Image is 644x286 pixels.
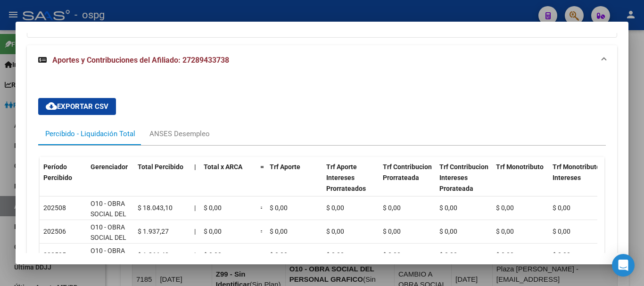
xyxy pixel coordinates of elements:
div: ANSES Desempleo [149,129,210,139]
span: Trf Contribucion Intereses Prorateada [439,163,488,192]
span: $ 0,00 [439,204,457,212]
span: Trf Contribucion Prorrateada [383,163,432,181]
span: Período Percibido [43,163,72,181]
span: $ 0,00 [439,251,457,259]
span: | [194,228,196,235]
span: Total x ARCA [204,163,242,171]
button: Exportar CSV [38,98,116,115]
span: $ 0,00 [439,228,457,235]
div: Open Intercom Messenger [612,254,635,277]
span: Aportes y Contribuciones del Afiliado: 27289433738 [52,56,229,65]
span: Trf Aporte Intereses Prorrateados [326,163,366,192]
datatable-header-cell: Total x ARCA [200,157,256,209]
datatable-header-cell: Total Percibido [134,157,190,209]
span: $ 0,00 [553,228,570,235]
span: = [260,251,264,259]
span: = [260,204,264,212]
span: $ 1.937,27 [138,228,169,235]
span: O10 - OBRA SOCIAL DEL PERSONAL GRAFICO [91,200,126,239]
datatable-header-cell: Trf Aporte [266,157,322,209]
span: $ 0,00 [326,251,344,259]
div: Percibido - Liquidación Total [45,129,135,139]
span: O10 - OBRA SOCIAL DEL PERSONAL GRAFICO [91,223,126,263]
span: 202505 [43,251,66,259]
span: $ 1.866,40 [138,251,169,259]
span: $ 0,00 [496,251,514,259]
span: $ 0,00 [204,228,222,235]
span: Trf Monotributo Intereses [553,163,600,181]
span: $ 0,00 [204,251,222,259]
span: | [194,251,196,259]
span: $ 0,00 [270,228,288,235]
span: Trf Aporte [270,163,300,171]
span: $ 0,00 [326,228,344,235]
span: $ 18.043,10 [138,204,173,212]
span: = [260,163,264,171]
span: $ 0,00 [553,204,570,212]
datatable-header-cell: Trf Monotributo [492,157,549,209]
span: Gerenciador [91,163,128,171]
span: | [194,204,196,212]
datatable-header-cell: Período Percibido [40,157,87,209]
span: Trf Monotributo [496,163,544,171]
span: Exportar CSV [46,102,108,111]
span: = [260,228,264,235]
span: $ 0,00 [270,204,288,212]
span: $ 0,00 [270,251,288,259]
span: 202508 [43,204,66,212]
datatable-header-cell: Trf Contribucion Intereses Prorateada [436,157,492,209]
datatable-header-cell: Trf Aporte Intereses Prorrateados [322,157,379,209]
span: $ 0,00 [496,204,514,212]
span: $ 0,00 [204,204,222,212]
span: | [194,163,196,171]
span: Total Percibido [138,163,183,171]
datatable-header-cell: | [190,157,200,209]
mat-expansion-panel-header: Aportes y Contribuciones del Afiliado: 27289433738 [27,45,617,75]
datatable-header-cell: = [256,157,266,209]
mat-icon: cloud_download [46,100,57,112]
span: 202506 [43,228,66,235]
span: $ 0,00 [326,204,344,212]
span: $ 0,00 [383,204,401,212]
span: $ 0,00 [383,228,401,235]
span: $ 0,00 [496,228,514,235]
span: $ 0,00 [383,251,401,259]
datatable-header-cell: Trf Monotributo Intereses [549,157,605,209]
span: $ 0,00 [553,251,570,259]
datatable-header-cell: Gerenciador [87,157,134,209]
datatable-header-cell: Trf Contribucion Prorrateada [379,157,436,209]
